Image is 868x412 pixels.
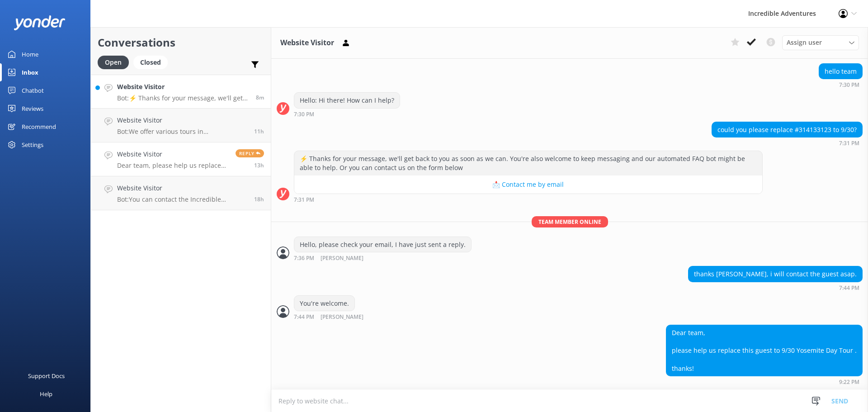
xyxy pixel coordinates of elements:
[294,151,762,175] div: ⚡ Thanks for your message, we'll get back to you as soon as we can. You're also welcome to keep m...
[28,367,65,385] div: Support Docs
[254,128,264,135] span: Sep 28 2025 10:29pm (UTC -07:00) America/Los_Angeles
[294,313,393,320] div: Sep 28 2025 06:44pm (UTC -07:00) America/Los_Angeles
[689,266,862,282] div: thanks [PERSON_NAME], i will contact the guest asap.
[117,149,229,159] h4: Website Visitor
[117,94,249,102] p: Bot: ⚡ Thanks for your message, we'll get back to you as soon as we can. You're also welcome to k...
[321,256,363,261] span: [PERSON_NAME]
[91,109,271,142] a: Website VisitorBot:We offer various tours in [GEOGRAPHIC_DATA]! Check out all our Yosemite Tours ...
[256,94,264,101] span: Sep 29 2025 09:33am (UTC -07:00) America/Los_Angeles
[294,112,314,117] strong: 7:30 PM
[294,314,314,320] strong: 7:44 PM
[22,45,38,63] div: Home
[91,75,271,109] a: Website VisitorBot:⚡ Thanks for your message, we'll get back to you as soon as we can. You're als...
[236,149,264,157] span: Reply
[133,56,168,69] div: Closed
[712,140,863,146] div: Sep 28 2025 06:31pm (UTC -07:00) America/Los_Angeles
[22,63,38,81] div: Inbox
[117,115,247,125] h4: Website Visitor
[666,325,862,376] div: Dear team, please help us replace this guest to 9/30 Yosemite Day Tour . thanks!
[98,57,133,67] a: Open
[14,15,66,30] img: yonder-white-logo.png
[117,161,229,170] p: Dear team, please help us replace this guest to 9/30 Yosemite Day Tour . thanks!
[294,197,314,203] strong: 7:31 PM
[280,37,334,49] h3: Website Visitor
[712,122,862,137] div: could you please replace #314133123 to 9/30?
[839,141,859,146] strong: 7:31 PM
[22,118,56,136] div: Recommend
[294,93,400,108] div: Hello: Hi there! How can I help?
[294,196,763,203] div: Sep 28 2025 06:31pm (UTC -07:00) America/Los_Angeles
[294,237,471,252] div: Hello, please check your email, I have just sent a reply.
[819,64,862,79] div: hello team
[22,81,44,99] div: Chatbot
[117,183,247,193] h4: Website Visitor
[532,216,608,227] span: Team member online
[294,175,762,194] button: 📩 Contact me by email
[254,195,264,203] span: Sep 28 2025 03:41pm (UTC -07:00) America/Los_Angeles
[688,284,863,291] div: Sep 28 2025 06:44pm (UTC -07:00) America/Los_Angeles
[819,81,863,88] div: Sep 28 2025 06:30pm (UTC -07:00) America/Los_Angeles
[782,35,859,50] div: Assign User
[117,128,247,136] p: Bot: We offer various tours in [GEOGRAPHIC_DATA]! Check out all our Yosemite Tours at [URL][DOMAI...
[98,56,129,69] div: Open
[666,379,863,385] div: Sep 28 2025 08:22pm (UTC -07:00) America/Los_Angeles
[839,285,859,291] strong: 7:44 PM
[787,38,822,47] span: Assign user
[294,111,400,117] div: Sep 28 2025 06:30pm (UTC -07:00) America/Los_Angeles
[117,82,249,92] h4: Website Visitor
[22,136,43,154] div: Settings
[91,142,271,176] a: Website VisitorDear team, please help us replace this guest to 9/30 Yosemite Day Tour . thanks!Re...
[839,82,859,88] strong: 7:30 PM
[321,314,363,320] span: [PERSON_NAME]
[839,379,859,385] strong: 9:22 PM
[254,161,264,169] span: Sep 28 2025 08:22pm (UTC -07:00) America/Los_Angeles
[294,296,354,311] div: You're welcome.
[133,57,172,67] a: Closed
[91,176,271,210] a: Website VisitorBot:You can contact the Incredible Adventures team at [PHONE_NUMBER], or by emaili...
[294,255,472,261] div: Sep 28 2025 06:36pm (UTC -07:00) America/Los_Angeles
[40,385,52,403] div: Help
[294,256,314,261] strong: 7:36 PM
[22,99,43,118] div: Reviews
[117,195,247,204] p: Bot: You can contact the Incredible Adventures team at [PHONE_NUMBER], or by emailing [EMAIL_ADDR...
[98,34,264,51] h2: Conversations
